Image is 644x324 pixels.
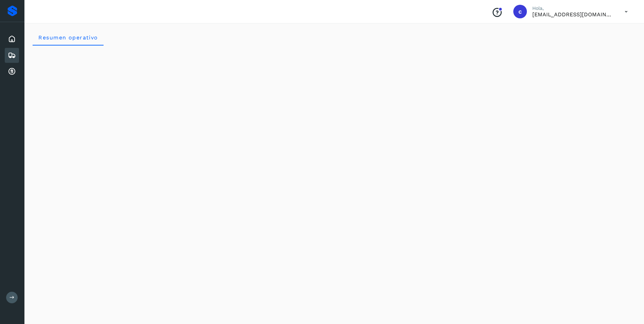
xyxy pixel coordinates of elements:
div: Inicio [5,32,19,47]
div: Embarques [5,48,19,63]
span: Resumen operativo [38,34,98,41]
p: Hola, [532,5,614,11]
p: cuentasxcobrar@readysolutions.com.mx [532,11,614,18]
div: Cuentas por cobrar [5,64,19,79]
